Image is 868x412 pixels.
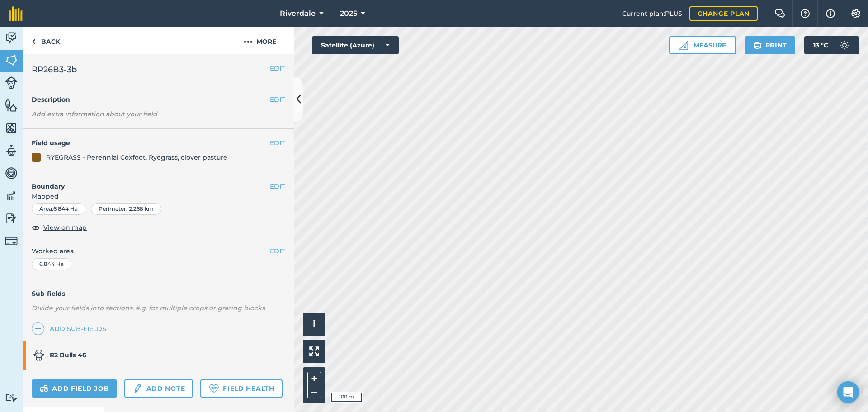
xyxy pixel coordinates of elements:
button: i [303,313,325,336]
img: svg+xml;base64,PD94bWwgdmVyc2lvbj0iMS4wIiBlbmNvZGluZz0idXRmLTgiPz4KPCEtLSBHZW5lcmF0b3I6IEFkb2JlIE... [5,393,18,402]
div: Open Intercom Messenger [837,381,859,403]
img: svg+xml;base64,PHN2ZyB4bWxucz0iaHR0cDovL3d3dy53My5vcmcvMjAwMC9zdmciIHdpZHRoPSI1NiIgaGVpZ2h0PSI2MC... [5,121,18,135]
img: svg+xml;base64,PD94bWwgdmVyc2lvbj0iMS4wIiBlbmNvZGluZz0idXRmLTgiPz4KPCEtLSBHZW5lcmF0b3I6IEFkb2JlIE... [835,36,854,54]
a: Add field job [32,379,117,398]
h4: Boundary [23,172,270,191]
img: svg+xml;base64,PHN2ZyB4bWxucz0iaHR0cDovL3d3dy53My5vcmcvMjAwMC9zdmciIHdpZHRoPSI1NiIgaGVpZ2h0PSI2MC... [5,53,18,67]
a: Add sub-fields [32,322,110,335]
button: Satellite (Azure) [312,36,399,54]
em: Divide your fields into sections, e.g. for multiple crops or grazing blocks [32,304,265,312]
img: fieldmargin Logo [9,6,23,21]
span: Mapped [23,191,294,201]
img: svg+xml;base64,PD94bWwgdmVyc2lvbj0iMS4wIiBlbmNvZGluZz0idXRmLTgiPz4KPCEtLSBHZW5lcmF0b3I6IEFkb2JlIE... [5,144,18,157]
button: Measure [669,36,736,54]
div: RYEGRASS - Perennial Coxfoot, Ryegrass, clover pasture [46,152,227,162]
button: More [226,27,294,54]
img: svg+xml;base64,PD94bWwgdmVyc2lvbj0iMS4wIiBlbmNvZGluZz0idXRmLTgiPz4KPCEtLSBHZW5lcmF0b3I6IEFkb2JlIE... [5,31,18,44]
img: Four arrows, one pointing top left, one top right, one bottom right and the last bottom left [309,346,319,356]
img: svg+xml;base64,PD94bWwgdmVyc2lvbj0iMS4wIiBlbmNvZGluZz0idXRmLTgiPz4KPCEtLSBHZW5lcmF0b3I6IEFkb2JlIE... [132,383,142,394]
a: Back [23,27,69,54]
button: Print [745,36,796,54]
img: svg+xml;base64,PHN2ZyB4bWxucz0iaHR0cDovL3d3dy53My5vcmcvMjAwMC9zdmciIHdpZHRoPSI5IiBoZWlnaHQ9IjI0Ii... [32,36,36,47]
span: 13 ° C [813,36,828,54]
img: svg+xml;base64,PD94bWwgdmVyc2lvbj0iMS4wIiBlbmNvZGluZz0idXRmLTgiPz4KPCEtLSBHZW5lcmF0b3I6IEFkb2JlIE... [40,383,48,394]
button: EDIT [270,138,285,148]
span: 2025 [340,8,357,19]
a: Change plan [689,6,758,21]
div: 6.844 Ha [32,258,71,270]
img: svg+xml;base64,PD94bWwgdmVyc2lvbj0iMS4wIiBlbmNvZGluZz0idXRmLTgiPz4KPCEtLSBHZW5lcmF0b3I6IEFkb2JlIE... [5,166,18,180]
div: Area : 6.844 Ha [32,203,85,215]
img: svg+xml;base64,PD94bWwgdmVyc2lvbj0iMS4wIiBlbmNvZGluZz0idXRmLTgiPz4KPCEtLSBHZW5lcmF0b3I6IEFkb2JlIE... [5,189,18,203]
div: Perimeter : 2.268 km [91,203,161,215]
img: svg+xml;base64,PD94bWwgdmVyc2lvbj0iMS4wIiBlbmNvZGluZz0idXRmLTgiPz4KPCEtLSBHZW5lcmF0b3I6IEFkb2JlIE... [5,76,18,89]
strong: R2 Bulls 46 [50,351,86,359]
a: Add note [124,379,193,398]
img: svg+xml;base64,PD94bWwgdmVyc2lvbj0iMS4wIiBlbmNvZGluZz0idXRmLTgiPz4KPCEtLSBHZW5lcmF0b3I6IEFkb2JlIE... [5,212,18,225]
img: svg+xml;base64,PHN2ZyB4bWxucz0iaHR0cDovL3d3dy53My5vcmcvMjAwMC9zdmciIHdpZHRoPSI1NiIgaGVpZ2h0PSI2MC... [5,99,18,112]
img: svg+xml;base64,PHN2ZyB4bWxucz0iaHR0cDovL3d3dy53My5vcmcvMjAwMC9zdmciIHdpZHRoPSIxOCIgaGVpZ2h0PSIyNC... [32,222,40,233]
img: svg+xml;base64,PHN2ZyB4bWxucz0iaHR0cDovL3d3dy53My5vcmcvMjAwMC9zdmciIHdpZHRoPSIxOSIgaGVpZ2h0PSIyNC... [753,40,762,51]
a: Field Health [200,379,282,398]
span: Current plan : PLUS [622,9,682,19]
a: R2 Bulls 46 [23,341,285,370]
h4: Sub-fields [23,289,294,298]
img: A cog icon [850,9,861,18]
button: EDIT [270,246,285,256]
button: + [307,372,321,385]
button: EDIT [270,95,285,104]
img: Two speech bubbles overlapping with the left bubble in the forefront [774,9,785,18]
img: svg+xml;base64,PD94bWwgdmVyc2lvbj0iMS4wIiBlbmNvZGluZz0idXRmLTgiPz4KPCEtLSBHZW5lcmF0b3I6IEFkb2JlIE... [33,350,44,361]
img: svg+xml;base64,PHN2ZyB4bWxucz0iaHR0cDovL3d3dy53My5vcmcvMjAwMC9zdmciIHdpZHRoPSIyMCIgaGVpZ2h0PSIyNC... [244,36,253,47]
button: – [307,385,321,398]
h4: Description [32,95,285,104]
button: EDIT [270,181,285,191]
em: Add extra information about your field [32,110,157,118]
img: svg+xml;base64,PHN2ZyB4bWxucz0iaHR0cDovL3d3dy53My5vcmcvMjAwMC9zdmciIHdpZHRoPSIxNCIgaGVpZ2h0PSIyNC... [35,323,41,334]
button: EDIT [270,63,285,73]
button: 13 °C [804,36,859,54]
span: View on map [43,223,87,232]
span: Riverdale [280,8,316,19]
button: View on map [32,222,87,233]
h4: Field usage [32,138,270,148]
img: A question mark icon [800,9,811,18]
img: svg+xml;base64,PD94bWwgdmVyc2lvbj0iMS4wIiBlbmNvZGluZz0idXRmLTgiPz4KPCEtLSBHZW5lcmF0b3I6IEFkb2JlIE... [5,235,18,247]
span: Worked area [32,246,285,256]
img: Ruler icon [679,41,688,50]
img: svg+xml;base64,PHN2ZyB4bWxucz0iaHR0cDovL3d3dy53My5vcmcvMjAwMC9zdmciIHdpZHRoPSIxNyIgaGVpZ2h0PSIxNy... [826,8,835,19]
span: i [313,318,316,330]
span: RR26B3-3b [32,63,77,76]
